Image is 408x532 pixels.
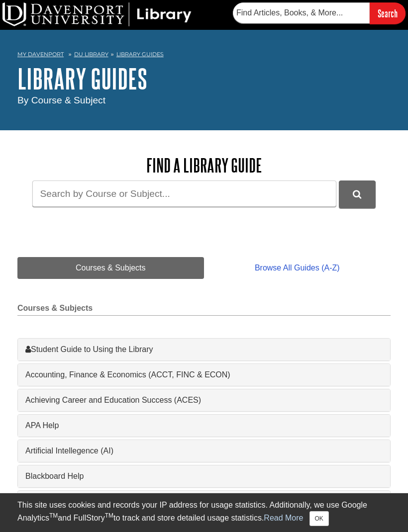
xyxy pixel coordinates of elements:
[49,512,58,519] sup: TM
[25,420,383,432] a: APA Help
[17,93,391,108] div: By Course & Subject
[25,344,383,355] a: Student Guide to Using the Library
[233,2,370,23] input: Find Articles, Books, & More...
[370,2,406,24] input: Search
[105,512,113,519] sup: TM
[2,2,192,26] img: DU Library
[339,180,376,208] button: DU Library Guides Search
[17,304,391,316] h2: Courses & Subjects
[17,499,391,526] div: This site uses cookies and records your IP address for usage statistics. Additionally, we use Goo...
[204,257,391,279] a: Browse All Guides (A-Z)
[233,2,406,24] form: Searches DU Library's articles, books, and more
[25,445,383,457] a: Artificial Intellegence (AI)
[32,180,336,207] input: Search by Course or Subject...
[17,155,391,176] h2: Find a Library Guide
[25,394,383,406] a: Achieving Career and Education Success (ACES)
[74,51,108,58] a: DU Library
[17,48,391,64] nav: breadcrumb
[17,64,391,93] h1: Library Guides
[17,257,204,279] a: Courses & Subjects
[17,50,64,59] a: My Davenport
[264,514,303,522] a: Read More
[25,369,383,381] a: Accounting, Finance & Economics (ACCT, FINC & ECON)
[353,190,361,199] i: Search Library Guides
[116,51,164,58] a: Library Guides
[25,470,383,482] a: Blackboard Help
[309,511,329,526] button: Close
